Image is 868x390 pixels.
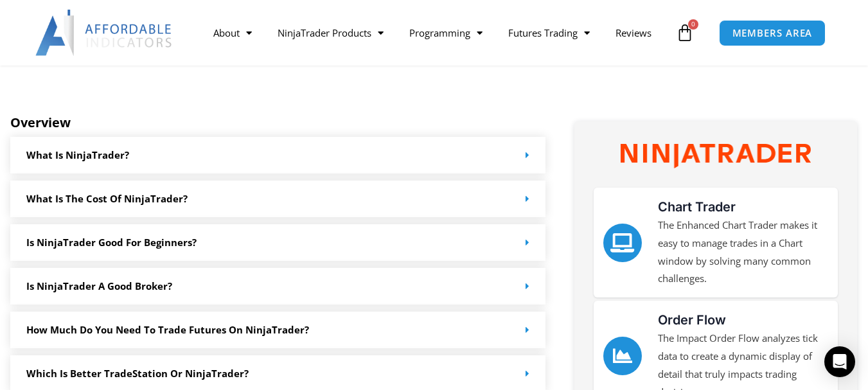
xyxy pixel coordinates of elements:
[658,312,726,328] a: Order Flow
[26,367,249,380] a: Which is better TradeStation or NinjaTrader?
[688,19,698,30] span: 0
[603,224,642,262] a: Chart Trader
[200,18,673,48] nav: Menu
[10,312,546,348] div: How much do you need to trade futures on NinjaTrader?
[35,10,173,56] img: LogoAI | Affordable Indicators – NinjaTrader
[495,18,603,48] a: Futures Trading
[10,181,546,217] div: What is the cost of NinjaTrader?
[719,20,826,46] a: MEMBERS AREA
[621,144,811,168] img: NinjaTrader Wordmark color RGB | Affordable Indicators – NinjaTrader
[26,323,309,336] a: How much do you need to trade futures on NinjaTrader?
[658,199,736,215] a: Chart Trader
[10,137,546,173] div: What is NinjaTrader?
[824,346,855,377] div: Open Intercom Messenger
[265,18,396,48] a: NinjaTrader Products
[26,236,197,249] a: Is NinjaTrader good for beginners?
[603,337,642,375] a: Order Flow
[26,148,129,161] a: What is NinjaTrader?
[396,18,495,48] a: Programming
[658,217,828,288] p: The Enhanced Chart Trader makes it easy to manage trades in a Chart window by solving many common...
[10,224,546,261] div: Is NinjaTrader good for beginners?
[603,18,664,48] a: Reviews
[10,115,546,130] h5: Overview
[200,18,265,48] a: About
[26,192,188,205] a: What is the cost of NinjaTrader?
[26,279,172,292] a: Is NinjaTrader a good broker?
[657,14,713,51] a: 0
[10,268,546,305] div: Is NinjaTrader a good broker?
[732,28,813,38] span: MEMBERS AREA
